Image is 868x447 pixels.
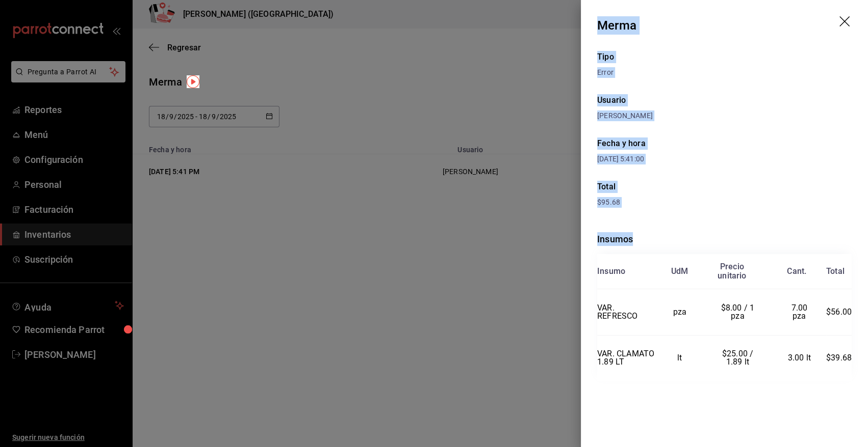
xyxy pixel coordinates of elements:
[597,51,852,63] div: Tipo
[597,67,852,78] div: Error
[671,267,688,276] div: UdM
[791,303,809,321] span: 7.00 pza
[839,16,852,29] button: drag
[787,267,806,276] div: Cant.
[597,289,656,336] td: VAR. REFRESCO
[597,198,620,206] span: $95.68
[597,94,852,106] div: Usuario
[597,154,852,164] div: [DATE] 5:41:00
[597,110,852,121] div: [PERSON_NAME]
[826,307,852,317] span: $56.00
[722,349,756,367] span: $25.00 / 1.89 lt
[826,267,845,276] div: Total
[788,353,811,362] span: 3.00 lt
[597,335,656,381] td: VAR. CLAMATO 1.89 LT
[718,262,746,281] div: Precio unitario
[656,335,703,381] td: lt
[187,75,199,88] img: Tooltip marker
[597,267,625,276] div: Insumo
[597,16,636,35] div: Merma
[597,232,852,246] div: Insumos
[597,137,852,150] div: Fecha y hora
[826,353,852,362] span: $39.68
[721,303,757,321] span: $8.00 / 1 pza
[656,289,703,336] td: pza
[597,181,852,193] div: Total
